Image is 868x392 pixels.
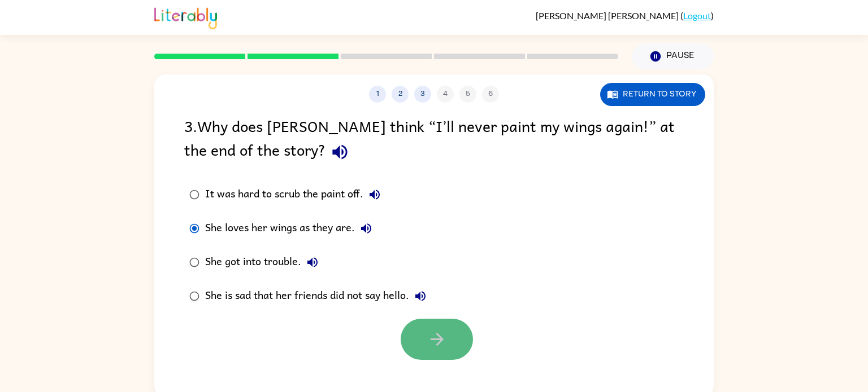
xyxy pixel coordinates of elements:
[205,285,432,307] div: She is sad that her friends did not say hello.
[363,183,386,206] button: It was hard to scrub the paint off.
[600,83,705,106] button: Return to story
[632,43,714,69] button: Pause
[392,86,409,103] button: 2
[205,251,324,274] div: She got into trouble.
[355,217,377,240] button: She loves her wings as they are.
[205,217,377,240] div: She loves her wings as they are.
[301,251,324,274] button: She got into trouble.
[409,285,432,307] button: She is sad that her friends did not say hello.
[683,10,711,21] a: Logout
[369,86,386,103] button: 1
[414,86,431,103] button: 3
[154,5,217,29] img: Literably
[536,10,680,21] span: [PERSON_NAME] [PERSON_NAME]
[536,10,714,21] div: ( )
[205,183,386,206] div: It was hard to scrub the paint off.
[184,114,684,166] div: 3 . Why does [PERSON_NAME] think “I’ll never paint my wings again!” at the end of the story?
